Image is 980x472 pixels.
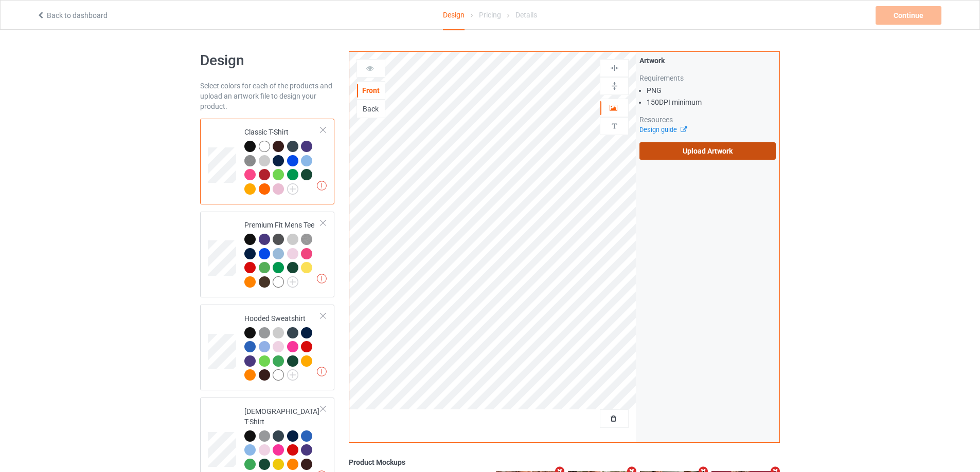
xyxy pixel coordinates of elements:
[244,155,256,166] img: heather_texture.png
[287,369,298,381] img: svg+xml;base64,PD94bWwgdmVyc2lvbj0iMS4wIiBlbmNvZGluZz0iVVRGLTgiPz4KPHN2ZyB3aWR0aD0iMjJweCIgaGVpZ2...
[317,367,327,376] img: exclamation icon
[200,81,334,111] div: Select colors for each of the products and upload an artwork file to design your product.
[301,234,312,245] img: heather_texture.png
[200,119,334,204] div: Classic T-Shirt
[200,51,334,70] h1: Design
[317,274,327,284] img: exclamation icon
[443,1,465,30] div: Design
[287,276,298,288] img: svg+xml;base64,PD94bWwgdmVyc2lvbj0iMS4wIiBlbmNvZGluZz0iVVRGLTgiPz4KPHN2ZyB3aWR0aD0iMjJweCIgaGVpZ2...
[357,85,385,96] div: Front
[610,63,619,73] img: svg%3E%0A
[200,212,334,297] div: Premium Fit Mens Tee
[37,11,108,20] a: Back to dashboard
[357,104,385,114] div: Back
[639,115,776,125] div: Resources
[244,220,321,287] div: Premium Fit Mens Tee
[639,55,776,66] div: Artwork
[639,142,776,160] label: Upload Artwork
[244,313,321,380] div: Hooded Sweatshirt
[610,81,619,91] img: svg%3E%0A
[244,127,321,194] div: Classic T-Shirt
[647,97,776,107] li: 150 DPI minimum
[317,181,327,191] img: exclamation icon
[479,1,501,29] div: Pricing
[639,126,686,134] a: Design guide
[200,305,334,390] div: Hooded Sweatshirt
[287,183,298,195] img: svg+xml;base64,PD94bWwgdmVyc2lvbj0iMS4wIiBlbmNvZGluZz0iVVRGLTgiPz4KPHN2ZyB3aWR0aD0iMjJweCIgaGVpZ2...
[647,85,776,96] li: PNG
[515,1,537,29] div: Details
[349,457,780,467] div: Product Mockups
[610,121,619,131] img: svg%3E%0A
[639,73,776,83] div: Requirements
